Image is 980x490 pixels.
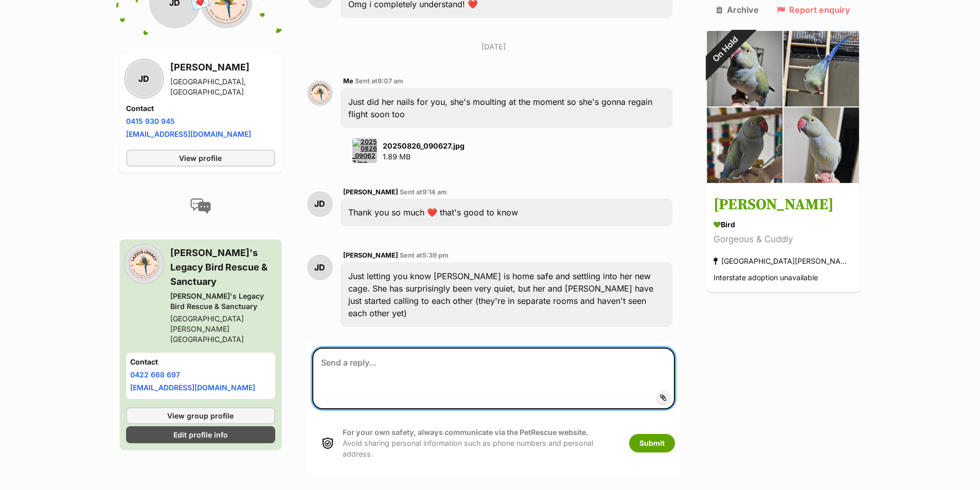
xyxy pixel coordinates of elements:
[422,251,449,259] span: 5:39 pm
[341,262,673,327] div: Just letting you know [PERSON_NAME] is home safe and settling into her new cage. She has surprisi...
[383,141,465,150] strong: 20250826_090627.jpg
[126,407,275,424] a: View group profile
[343,251,398,259] span: [PERSON_NAME]
[130,383,255,392] a: [EMAIL_ADDRESS][DOMAIN_NAME]
[714,255,852,268] div: [GEOGRAPHIC_DATA][PERSON_NAME][GEOGRAPHIC_DATA]
[126,103,275,114] h4: Contact
[352,138,377,163] img: 20250826_090627.jpg
[130,370,180,379] a: 0422 668 697
[341,88,673,128] div: Just did her nails for you, she's moulting at the moment so she's gonna regain flight soon too
[167,410,234,421] span: View group profile
[126,246,162,282] img: Lazzi's Legacy Bird Rescue & Sanctuary profile pic
[126,130,251,138] a: [EMAIL_ADDRESS][DOMAIN_NAME]
[179,153,222,164] span: View profile
[714,220,852,230] div: Bird
[629,434,675,452] button: Submit
[378,77,403,85] span: 9:07 am
[190,198,211,214] img: conversation-icon-4a6f8262b818ee0b60e3300018af0b2d0b884aa5de6e9bcb8d3d4eeb1a70a7c4.svg
[170,314,275,344] div: [GEOGRAPHIC_DATA][PERSON_NAME][GEOGRAPHIC_DATA]
[343,188,398,196] span: [PERSON_NAME]
[126,61,162,97] div: JD
[170,60,275,75] h3: [PERSON_NAME]
[130,357,271,367] h4: Contact
[307,41,681,52] p: [DATE]
[383,152,411,161] span: 1.89 MB
[777,5,850,14] a: Report enquiry
[343,427,619,460] p: Avoid sharing personal information such as phone numbers and personal address.
[706,176,860,186] a: On Hold
[307,191,333,217] div: JD
[170,246,275,289] h3: [PERSON_NAME]'s Legacy Bird Rescue & Sanctuary
[343,428,589,437] strong: For your own safety, always communicate via the PetRescue website.
[173,429,228,440] span: Edit profile info
[307,255,333,280] div: JD
[706,186,860,293] a: [PERSON_NAME] Bird Gorgeous & Cuddly [GEOGRAPHIC_DATA][PERSON_NAME][GEOGRAPHIC_DATA] Interstate a...
[714,233,852,247] div: Gorgeous & Cuddly
[126,426,275,443] a: Edit profile info
[706,30,860,184] img: Stevie
[422,188,447,196] span: 9:14 am
[716,5,759,14] a: Archive
[714,194,852,217] h3: [PERSON_NAME]
[341,198,673,226] div: Thank you so much ❤️ that's good to know
[126,150,275,167] a: View profile
[343,77,353,85] span: Me
[692,16,759,83] div: On Hold
[170,77,275,97] div: [GEOGRAPHIC_DATA], [GEOGRAPHIC_DATA]
[714,274,818,282] span: Interstate adoption unavailable
[400,251,449,259] span: Sent at
[400,188,447,196] span: Sent at
[126,117,175,125] a: 0415 930 945
[307,80,333,106] img: Mon C profile pic
[355,77,403,85] span: Sent at
[170,291,275,312] div: [PERSON_NAME]'s Legacy Bird Rescue & Sanctuary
